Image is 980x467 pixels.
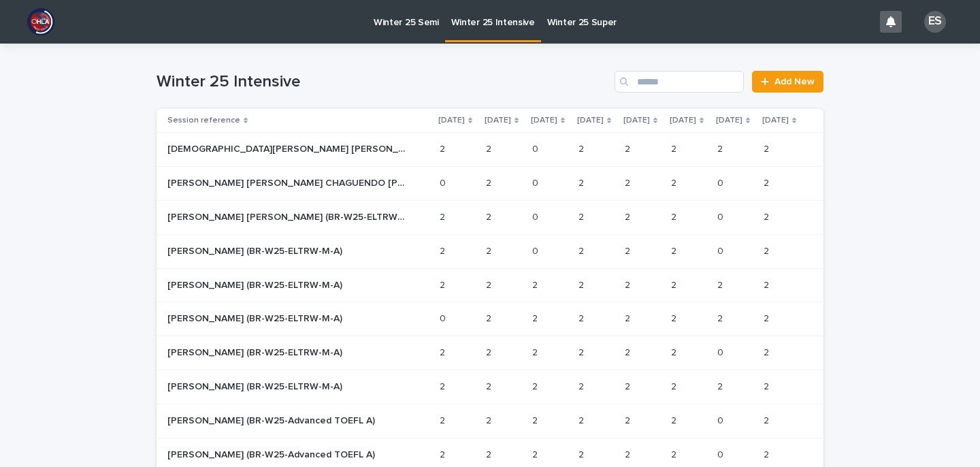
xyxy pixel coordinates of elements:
[486,141,494,155] p: 2
[578,243,587,257] p: 2
[578,344,587,359] p: 2
[752,71,823,93] a: Add New
[924,11,946,33] div: ES
[486,379,494,393] p: 2
[764,141,772,155] p: 2
[578,175,587,189] p: 2
[532,344,540,359] p: 2
[578,447,587,461] p: 2
[486,310,494,325] p: 2
[625,243,633,257] p: 2
[625,277,633,291] p: 2
[157,72,609,92] h1: Winter 25 Intensive
[532,175,541,189] p: 0
[157,167,823,201] tr: [PERSON_NAME] [PERSON_NAME] CHAGUENDO [PERSON_NAME] (BR-W25-ELTRW-M-A)[PERSON_NAME] [PERSON_NAME]...
[671,413,679,427] p: 2
[578,277,587,291] p: 2
[486,175,494,189] p: 2
[671,175,679,189] p: 2
[717,310,725,325] p: 2
[625,344,633,359] p: 2
[167,413,378,427] p: Naif Duhim N BIN SAEEDAN (BR-W25-Advanced TOEFL A)
[440,344,448,359] p: 2
[486,447,494,461] p: 2
[671,344,679,359] p: 2
[764,310,772,325] p: 2
[623,113,650,128] p: [DATE]
[440,379,448,393] p: 2
[615,71,744,93] input: Search
[167,310,345,325] p: [PERSON_NAME] (BR-W25-ELTRW-M-A)
[531,113,557,128] p: [DATE]
[625,413,633,427] p: 2
[167,379,345,393] p: Stephanie TAKAHASHI AMSTALDEM (BR-W25-ELTRW-M-A)
[532,243,541,257] p: 0
[486,243,494,257] p: 2
[764,277,772,291] p: 2
[671,277,679,291] p: 2
[578,209,587,223] p: 2
[167,141,408,155] p: Cristiane DE MELO DANTAS DE SOUSA (BR-W25-ELTRW-M-A)
[717,379,725,393] p: 2
[625,310,633,325] p: 2
[532,379,540,393] p: 2
[774,77,815,86] span: Add New
[670,113,696,128] p: [DATE]
[157,234,823,268] tr: [PERSON_NAME] (BR-W25-ELTRW-M-A)[PERSON_NAME] (BR-W25-ELTRW-M-A) 22 22 00 22 22 22 00 22
[167,175,408,189] p: Maria Isabel CHAGUENDO ALDANA (BR-W25-ELTRW-M-A)
[625,447,633,461] p: 2
[625,209,633,223] p: 2
[625,175,633,189] p: 2
[717,447,726,461] p: 0
[716,113,742,128] p: [DATE]
[717,344,726,359] p: 0
[764,447,772,461] p: 2
[440,175,448,189] p: 0
[167,344,345,359] p: [PERSON_NAME] (BR-W25-ELTRW-M-A)
[532,209,541,223] p: 0
[440,447,448,461] p: 2
[671,243,679,257] p: 2
[577,113,604,128] p: [DATE]
[717,413,726,427] p: 0
[578,310,587,325] p: 2
[486,209,494,223] p: 2
[671,141,679,155] p: 2
[440,141,448,155] p: 2
[27,8,54,35] img: aipyDjXYRKSA0uVTCYJi
[717,209,726,223] p: 0
[578,413,587,427] p: 2
[764,209,772,223] p: 2
[578,141,587,155] p: 2
[167,243,345,257] p: Muhammad Mubashir USMAN (BR-W25-ELTRW-M-A)
[532,447,540,461] p: 2
[532,310,540,325] p: 2
[167,277,345,291] p: [PERSON_NAME] (BR-W25-ELTRW-M-A)
[717,141,725,155] p: 2
[671,379,679,393] p: 2
[578,379,587,393] p: 2
[440,209,448,223] p: 2
[717,175,726,189] p: 0
[157,268,823,302] tr: [PERSON_NAME] (BR-W25-ELTRW-M-A)[PERSON_NAME] (BR-W25-ELTRW-M-A) 22 22 22 22 22 22 22 22
[532,141,541,155] p: 0
[625,379,633,393] p: 2
[157,133,823,167] tr: [DEMOGRAPHIC_DATA][PERSON_NAME] [PERSON_NAME] [PERSON_NAME] (BR-W25-ELTRW-M-A)[DEMOGRAPHIC_DATA][...
[438,113,465,128] p: [DATE]
[157,404,823,438] tr: [PERSON_NAME] (BR-W25-Advanced TOEFL A)[PERSON_NAME] (BR-W25-Advanced TOEFL A) 22 22 22 22 22 22 ...
[625,141,633,155] p: 2
[764,379,772,393] p: 2
[764,413,772,427] p: 2
[157,370,823,404] tr: [PERSON_NAME] (BR-W25-ELTRW-M-A)[PERSON_NAME] (BR-W25-ELTRW-M-A) 22 22 22 22 22 22 22 22
[167,447,378,461] p: Mohammed Aziz M ALTURAIF (BR-W25-Advanced TOEFL A)
[157,302,823,336] tr: [PERSON_NAME] (BR-W25-ELTRW-M-A)[PERSON_NAME] (BR-W25-ELTRW-M-A) 00 22 22 22 22 22 22 22
[762,113,789,128] p: [DATE]
[440,310,448,325] p: 0
[486,413,494,427] p: 2
[717,243,726,257] p: 0
[167,209,408,223] p: Viviana Julieth RUBIANO SANCHEZ (BR-W25-ELTRW-M-A)
[440,243,448,257] p: 2
[532,413,540,427] p: 2
[157,336,823,370] tr: [PERSON_NAME] (BR-W25-ELTRW-M-A)[PERSON_NAME] (BR-W25-ELTRW-M-A) 22 22 22 22 22 22 00 22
